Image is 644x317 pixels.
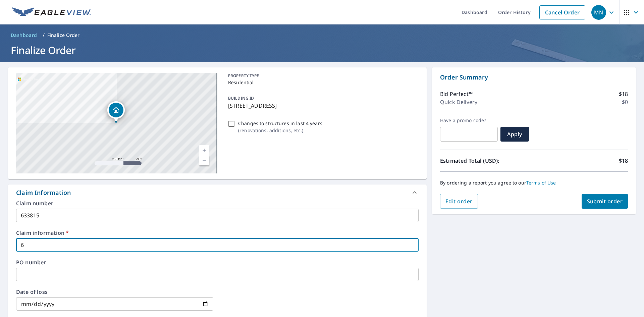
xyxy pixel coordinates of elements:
p: Residential [228,79,416,86]
p: [STREET_ADDRESS] [228,102,416,110]
a: Terms of Use [526,179,556,186]
label: Claim number [16,201,419,206]
a: Current Level 17, Zoom Out [199,155,209,165]
div: Claim Information [8,184,427,201]
h1: Finalize Order [8,43,636,57]
label: PO number [16,260,419,265]
button: Submit order [582,194,628,209]
button: Edit order [440,194,478,209]
span: Apply [506,130,524,138]
a: Dashboard [8,30,40,41]
li: / [43,31,45,39]
label: Have a promo code? [440,117,498,123]
label: Date of loss [16,289,213,295]
p: $18 [619,157,628,165]
button: Apply [500,127,529,142]
p: Changes to structures in last 4 years [238,120,322,127]
label: Claim information [16,230,419,235]
a: Current Level 17, Zoom In [199,145,209,155]
span: Edit order [445,198,473,205]
p: $0 [622,98,628,106]
p: Order Summary [440,73,628,82]
div: Claim Information [16,188,71,197]
p: Finalize Order [47,32,80,39]
span: Submit order [587,198,623,205]
p: $18 [619,90,628,98]
a: Cancel Order [539,5,585,19]
p: Estimated Total (USD): [440,157,534,165]
nav: breadcrumb [8,30,636,41]
p: Bid Perfect™ [440,90,473,98]
p: PROPERTY TYPE [228,73,416,79]
img: EV Logo [12,7,91,17]
span: Dashboard [11,32,37,39]
div: Dropped pin, building 1, Residential property, 6 Chippewa Ct Holmdel, NJ 07733 [107,101,125,122]
p: BUILDING ID [228,95,254,101]
div: MN [591,5,606,20]
p: Quick Delivery [440,98,477,106]
p: By ordering a report you agree to our [440,180,628,186]
p: ( renovations, additions, etc. ) [238,127,322,134]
